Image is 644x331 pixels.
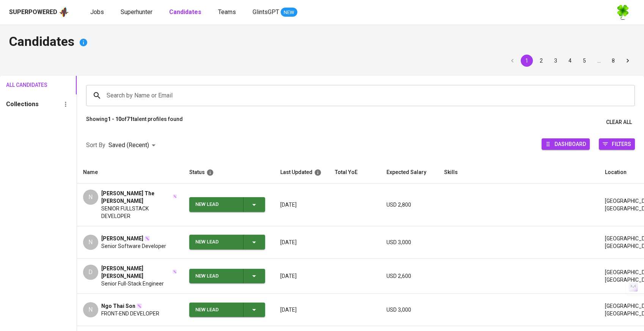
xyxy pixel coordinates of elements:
[6,99,39,110] h6: Collections
[218,8,236,16] span: Teams
[101,280,164,287] span: Senior Full-Stack Engineer
[101,235,143,242] span: [PERSON_NAME]
[535,55,547,67] button: Go to page 2
[253,8,279,16] span: GlintsGPT
[599,138,635,150] button: Filters
[90,8,105,17] a: Jobs
[121,8,152,16] span: Superhunter
[189,197,265,212] button: New Lead
[578,55,591,67] button: Go to page 5
[386,201,432,209] p: USD 2,800
[386,272,432,280] p: USD 2,600
[127,116,133,122] b: 71
[280,238,323,246] p: [DATE]
[189,303,265,317] button: New Lead
[280,201,323,209] p: [DATE]
[505,55,635,67] nav: pagination navigation
[607,55,619,67] button: Go to page 8
[101,190,172,205] span: [PERSON_NAME] The [PERSON_NAME]
[564,55,576,67] button: Go to page 4
[438,162,599,184] th: Skills
[83,190,98,205] div: N
[606,118,632,127] span: Clear All
[6,80,37,90] span: All Candidates
[86,115,183,129] p: Showing of talent profiles found
[59,6,69,18] img: app logo
[329,162,380,184] th: Total YoE
[101,302,135,310] span: Ngo Thai Son
[554,139,586,149] span: Dashboard
[281,9,297,16] span: NEW
[189,235,265,249] button: New Lead
[169,8,203,17] a: Candidates
[83,302,98,317] div: N
[9,33,635,52] h4: Candidates
[83,265,98,280] div: D
[612,139,631,149] span: Filters
[183,162,274,184] th: Status
[542,138,590,150] button: Dashboard
[169,8,201,16] b: Candidates
[622,55,634,67] button: Go to next page
[195,303,237,317] div: New Lead
[280,272,323,280] p: [DATE]
[195,197,237,212] div: New Lead
[189,269,265,284] button: New Lead
[550,55,562,67] button: Go to page 3
[172,269,177,274] img: magic_wand.svg
[195,269,237,284] div: New Lead
[101,205,177,220] span: SENIOR FULLSTACK DEVELOPER
[101,265,171,280] span: [PERSON_NAME] [PERSON_NAME]
[173,194,177,199] img: magic_wand.svg
[83,235,98,250] div: N
[9,6,69,18] a: Superpoweredapp logo
[386,306,432,314] p: USD 3,000
[386,238,432,246] p: USD 3,000
[77,162,183,184] th: Name
[274,162,329,184] th: Last Updated
[121,8,154,17] a: Superhunter
[136,303,142,309] img: magic_wand.svg
[101,242,166,250] span: Senior Software Developer
[615,5,630,20] img: f9493b8c-82b8-4f41-8722-f5d69bb1b761.jpg
[603,115,635,129] button: Clear All
[90,8,104,16] span: Jobs
[101,310,159,317] span: FRONT-END DEVELOPER
[108,116,121,122] b: 1 - 10
[108,138,158,152] div: Saved (Recent)
[195,235,237,249] div: New Lead
[108,141,149,150] p: Saved (Recent)
[593,57,605,64] div: …
[86,141,105,150] p: Sort By
[380,162,438,184] th: Expected Salary
[253,8,297,17] a: GlintsGPT NEW
[144,235,150,242] img: magic_wand.svg
[280,306,323,314] p: [DATE]
[521,55,533,67] button: page 1
[218,8,237,17] a: Teams
[9,8,57,17] div: Superpowered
